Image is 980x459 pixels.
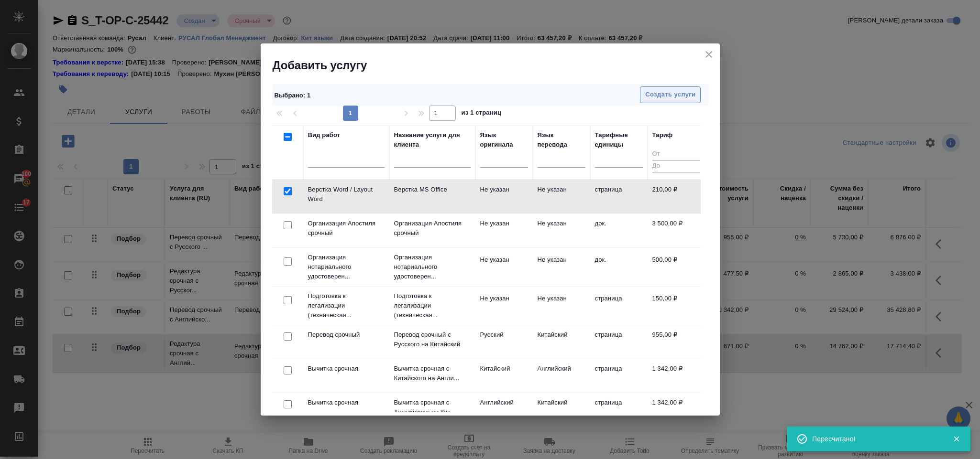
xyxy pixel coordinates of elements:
[475,393,533,427] td: Английский
[702,47,716,62] button: close
[648,325,705,359] td: 955,00 ₽
[462,107,502,121] span: из 1 страниц
[652,130,673,140] div: Тариф
[475,214,533,247] td: Не указан
[533,325,590,359] td: Китайский
[812,434,938,444] div: Пересчитано!
[394,253,471,281] p: Организация нотариального удостоверен...
[273,58,720,73] h2: Добавить услугу
[475,289,533,322] td: Не указан
[640,86,701,103] button: Создать услуги
[308,291,385,320] p: Подготовка к легализации (техническая...
[590,393,648,427] td: страница
[475,250,533,284] td: Не указан
[308,130,341,140] div: Вид работ
[308,364,385,374] p: Вычитка срочная
[652,149,700,160] input: От
[648,180,705,213] td: 210,00 ₽
[394,291,471,320] p: Подготовка к легализации (техническая...
[533,180,590,213] td: Не указан
[648,393,705,427] td: 1 342,00 ₽
[538,130,585,149] div: Язык перевода
[590,325,648,359] td: страница
[533,289,590,322] td: Не указан
[590,289,648,322] td: страница
[394,364,471,383] p: Вычитка срочная с Китайского на Англи...
[533,214,590,247] td: Не указан
[475,359,533,393] td: Китайский
[308,398,385,407] p: Вычитка срочная
[480,130,528,149] div: Язык оригинала
[394,398,471,417] p: Вычитка срочная с Английского на Кит...
[533,250,590,284] td: Не указан
[595,130,643,149] div: Тарифные единицы
[394,130,471,149] div: Название услуги для клиента
[590,250,648,284] td: док.
[308,185,385,204] p: Верстка Word / Layout Word
[394,185,471,194] p: Верстка MS Office
[475,180,533,213] td: Не указан
[394,219,471,238] p: Организация Апостиля срочный
[394,330,471,349] p: Перевод срочный с Русского на Китайский
[475,325,533,359] td: Русский
[308,253,385,281] p: Организация нотариального удостоверен...
[590,180,648,213] td: страница
[648,214,705,247] td: 3 500,00 ₽
[648,250,705,284] td: 500,00 ₽
[947,435,966,443] button: Закрыть
[648,289,705,322] td: 150,00 ₽
[533,359,590,393] td: Английский
[645,89,695,100] span: Создать услуги
[533,393,590,427] td: Китайский
[308,219,385,238] p: Организация Апостиля срочный
[275,92,311,99] span: Выбрано : 1
[648,359,705,393] td: 1 342,00 ₽
[652,160,700,172] input: До
[590,359,648,393] td: страница
[590,214,648,247] td: док.
[308,330,385,340] p: Перевод срочный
